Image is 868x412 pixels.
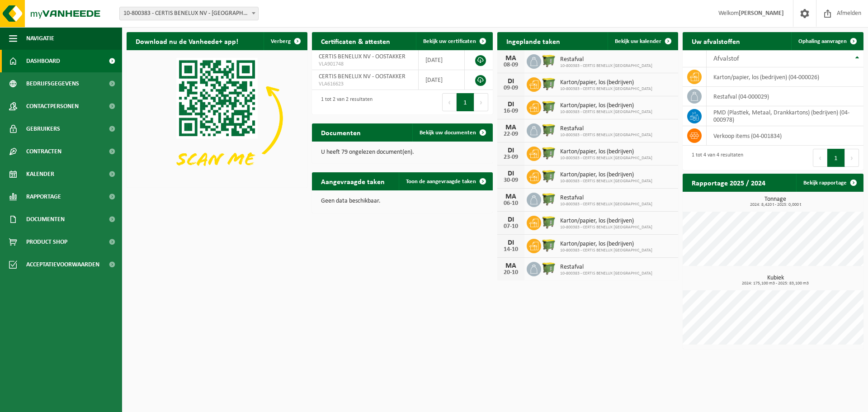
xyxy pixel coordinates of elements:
[26,253,99,276] span: Acceptatievoorwaarden
[502,147,520,154] div: DI
[541,237,557,253] img: WB-1100-HPE-GN-50
[497,32,569,50] h2: Ingeplande taken
[26,118,60,140] span: Gebruikers
[560,271,652,276] span: 10-800383 - CERTIS BENELUX [GEOGRAPHIC_DATA]
[541,145,557,161] img: WB-1100-HPE-GN-50
[423,38,476,44] span: Bekijk uw certificaten
[416,32,492,50] a: Bekijk uw certificaten
[541,191,557,207] img: WB-1100-HPE-GN-50
[707,106,863,126] td: PMD (Plastiek, Metaal, Drankkartons) (bedrijven) (04-000978)
[502,108,520,114] div: 16-09
[26,95,79,118] span: Contactpersonen
[845,149,859,167] button: Next
[120,7,258,20] span: 10-800383 - CERTIS BENELUX NV - OOSTAKKER
[26,140,61,163] span: Contracten
[560,148,652,156] span: Karton/papier, los (bedrijven)
[321,198,484,204] p: Geen data beschikbaar.
[127,50,307,186] img: Download de VHEPlus App
[560,125,652,133] span: Restafval
[560,194,652,202] span: Restafval
[26,231,67,253] span: Product Shop
[502,223,520,230] div: 07-10
[412,123,492,142] a: Bekijk uw documenten
[560,248,652,253] span: 10-800383 - CERTIS BENELUX [GEOGRAPHIC_DATA]
[319,81,411,88] span: VLA616623
[560,171,652,179] span: Karton/papier, los (bedrijven)
[119,7,259,20] span: 10-800383 - CERTIS BENELUX NV - OOSTAKKER
[683,174,774,191] h2: Rapportage 2025 / 2024
[615,38,661,44] span: Bekijk uw kalender
[560,86,652,92] span: 10-800383 - CERTIS BENELUX [GEOGRAPHIC_DATA]
[26,50,60,72] span: Dashboard
[687,196,863,207] h3: Tonnage
[502,170,520,177] div: DI
[560,218,652,225] span: Karton/papier, los (bedrijven)
[713,55,739,62] span: Afvalstof
[687,275,863,286] h3: Kubiek
[312,123,370,141] h2: Documenten
[541,168,557,184] img: WB-1100-HPE-GN-50
[502,239,520,246] div: DI
[502,193,520,200] div: MA
[26,185,61,208] span: Rapportage
[502,270,520,276] div: 20-10
[502,216,520,223] div: DI
[264,32,307,50] button: Verberg
[316,92,373,112] div: 1 tot 2 van 2 resultaten
[541,214,557,230] img: WB-1100-HPE-GN-50
[560,79,652,86] span: Karton/papier, los (bedrijven)
[541,76,557,91] img: WB-1100-HPE-GN-50
[502,246,520,253] div: 14-10
[502,55,520,62] div: MA
[502,200,520,207] div: 06-10
[502,154,520,161] div: 23-09
[502,101,520,108] div: DI
[502,124,520,131] div: MA
[26,163,54,185] span: Kalender
[502,85,520,91] div: 09-09
[26,27,54,50] span: Navigatie
[541,99,557,114] img: WB-1100-HPE-GN-50
[796,174,863,192] a: Bekijk rapportage
[560,102,652,109] span: Karton/papier, los (bedrijven)
[406,179,476,185] span: Toon de aangevraagde taken
[419,50,465,70] td: [DATE]
[420,130,476,136] span: Bekijk uw documenten
[502,262,520,270] div: MA
[560,241,652,248] span: Karton/papier, los (bedrijven)
[560,179,652,184] span: 10-800383 - CERTIS BENELUX [GEOGRAPHIC_DATA]
[560,264,652,271] span: Restafval
[399,172,492,190] a: Toon de aangevraagde taken
[687,148,743,168] div: 1 tot 4 van 4 resultaten
[798,38,847,44] span: Ophaling aanvragen
[687,281,863,286] span: 2024: 175,100 m3 - 2025: 83,100 m3
[271,38,291,44] span: Verberg
[474,93,488,111] button: Next
[26,72,79,95] span: Bedrijfsgegevens
[541,122,557,137] img: WB-1100-HPE-GN-50
[321,149,484,156] p: U heeft 79 ongelezen document(en).
[707,67,863,87] td: karton/papier, los (bedrijven) (04-000026)
[560,56,652,63] span: Restafval
[502,177,520,184] div: 30-09
[707,126,863,146] td: verkoop items (04-001834)
[739,10,784,17] strong: [PERSON_NAME]
[827,149,845,167] button: 1
[608,32,677,50] a: Bekijk uw kalender
[319,73,406,80] span: CERTIS BENELUX NV - OOSTAKKER
[419,70,465,90] td: [DATE]
[312,32,399,50] h2: Certificaten & attesten
[502,78,520,85] div: DI
[560,202,652,207] span: 10-800383 - CERTIS BENELUX [GEOGRAPHIC_DATA]
[502,62,520,68] div: 08-09
[502,131,520,137] div: 22-09
[26,208,65,231] span: Documenten
[560,133,652,138] span: 10-800383 - CERTIS BENELUX [GEOGRAPHIC_DATA]
[560,225,652,230] span: 10-800383 - CERTIS BENELUX [GEOGRAPHIC_DATA]
[707,87,863,106] td: restafval (04-000029)
[560,63,652,69] span: 10-800383 - CERTIS BENELUX [GEOGRAPHIC_DATA]
[813,149,827,167] button: Previous
[560,109,652,115] span: 10-800383 - CERTIS BENELUX [GEOGRAPHIC_DATA]
[683,32,749,50] h2: Uw afvalstoffen
[312,172,394,190] h2: Aangevraagde taken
